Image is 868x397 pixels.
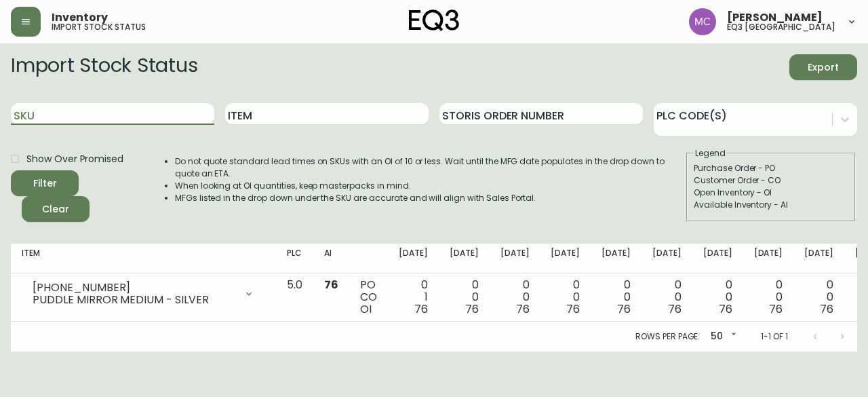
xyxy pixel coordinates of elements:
div: 0 0 [551,279,580,316]
div: 0 0 [450,279,479,316]
th: [DATE] [743,244,794,273]
span: Show Over Promised [26,152,123,166]
li: Do not quote standard lead times on SKUs with an OI of 10 or less. Wait until the MFG date popula... [175,155,685,180]
span: Inventory [52,12,108,23]
h5: eq3 [GEOGRAPHIC_DATA] [727,23,835,31]
div: 0 0 [652,279,682,316]
button: Clear [22,196,90,222]
span: 76 [516,301,530,317]
p: Rows per page: [635,330,700,343]
th: [DATE] [793,244,844,273]
button: Export [789,54,857,80]
span: 76 [414,301,428,317]
span: 76 [668,301,682,317]
div: 0 0 [703,279,732,316]
span: Clear [33,201,79,218]
span: 76 [566,301,580,317]
th: [DATE] [642,244,692,273]
span: 76 [769,301,783,317]
div: PO CO [360,279,377,316]
h2: Import Stock Status [11,54,197,80]
li: When looking at OI quantities, keep masterpacks in mind. [175,180,685,192]
span: 76 [465,301,479,317]
div: 50 [705,326,739,348]
th: PLC [276,244,313,273]
th: [DATE] [591,244,642,273]
span: Export [800,59,846,76]
th: Item [11,244,276,273]
div: Available Inventory - AI [694,199,848,211]
span: 76 [719,301,732,317]
div: Purchase Order - PO [694,162,848,174]
img: logo [409,10,459,31]
span: [PERSON_NAME] [727,12,823,23]
h5: import stock status [52,23,146,31]
legend: Legend [694,147,727,159]
th: [DATE] [388,244,439,273]
th: [DATE] [439,244,490,273]
th: [DATE] [540,244,591,273]
li: MFGs listed in the drop down under the SKU are accurate and will align with Sales Portal. [175,192,685,204]
span: OI [360,301,372,317]
th: [DATE] [692,244,743,273]
div: 0 0 [601,279,631,316]
span: 76 [617,301,631,317]
div: Filter [33,175,57,192]
div: [PHONE_NUMBER] [33,282,235,294]
div: 0 0 [500,279,530,316]
div: 0 0 [804,279,833,316]
div: Open Inventory - OI [694,187,848,199]
td: 5.0 [276,273,313,322]
span: 76 [324,277,338,292]
div: 0 1 [399,279,428,316]
div: 0 0 [754,279,783,316]
div: PUDDLE MIRROR MEDIUM - SILVER [33,294,235,306]
img: 6dbdb61c5655a9a555815750a11666cc [689,8,716,35]
div: [PHONE_NUMBER]PUDDLE MIRROR MEDIUM - SILVER [22,279,265,309]
button: Filter [11,170,79,196]
span: 76 [820,301,833,317]
th: [DATE] [490,244,540,273]
div: Customer Order - CO [694,174,848,187]
p: 1-1 of 1 [761,330,788,343]
th: AI [313,244,349,273]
